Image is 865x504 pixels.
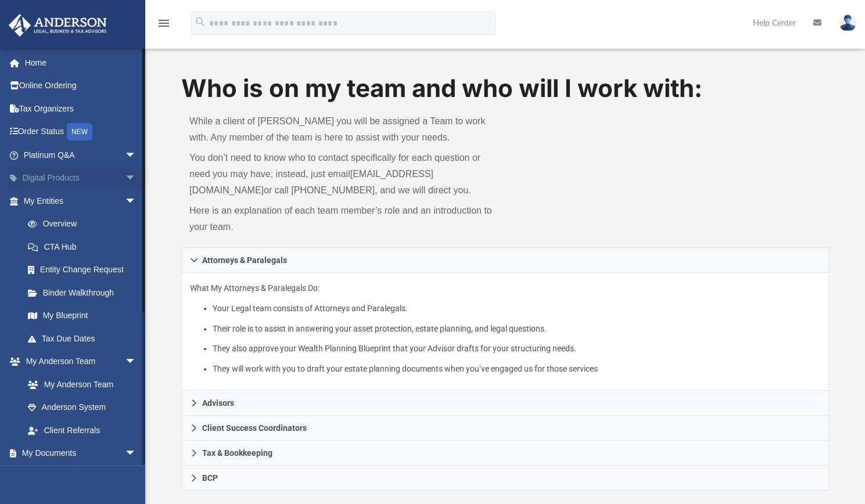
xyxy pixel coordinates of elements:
a: My Blueprint [16,304,148,327]
p: While a client of [PERSON_NAME] you will be assigned a Team to work with. Any member of the team ... [189,113,497,146]
a: My Anderson Teamarrow_drop_down [8,350,148,373]
a: Online Ordering [8,74,154,98]
a: BCP [181,466,829,491]
img: User Pic [839,15,856,31]
a: Tax Organizers [8,97,154,120]
a: Advisors [181,391,829,416]
span: arrow_drop_down [125,189,148,213]
a: menu [157,22,171,30]
li: Their role is to assist in answering your asset protection, estate planning, and legal questions. [213,322,820,336]
a: CTA Hub [16,235,154,258]
a: My Entitiesarrow_drop_down [8,189,154,213]
div: NEW [67,123,92,141]
a: Platinum Q&Aarrow_drop_down [8,143,154,167]
p: You don’t need to know who to contact specifically for each question or need you may have; instea... [189,150,497,199]
a: Overview [16,213,154,236]
span: arrow_drop_down [125,143,148,167]
p: Here is an explanation of each team member’s role and an introduction to your team. [189,203,497,235]
span: arrow_drop_down [125,442,148,466]
li: Your Legal team consists of Attorneys and Paralegals. [213,301,820,316]
a: Digital Productsarrow_drop_down [8,167,154,190]
li: They will work with you to draft your estate planning documents when you’ve engaged us for those ... [213,362,820,376]
a: Box [16,465,142,488]
a: Binder Walkthrough [16,281,154,304]
a: My Documentsarrow_drop_down [8,442,148,465]
h1: Who is on my team and who will I work with: [181,71,829,106]
img: Anderson Advisors Platinum Portal [5,14,110,37]
a: Order StatusNEW [8,120,154,144]
a: My Anderson Team [16,373,142,396]
span: Attorneys & Paralegals [202,256,287,264]
a: Tax Due Dates [16,327,154,350]
a: [EMAIL_ADDRESS][DOMAIN_NAME] [189,169,433,195]
i: search [194,16,207,28]
div: Attorneys & Paralegals [181,273,829,391]
span: arrow_drop_down [125,167,148,190]
a: Home [8,51,154,74]
span: arrow_drop_down [125,350,148,374]
span: Tax & Bookkeeping [202,449,272,457]
a: Attorneys & Paralegals [181,247,829,273]
a: Anderson System [16,396,148,419]
a: Client Success Coordinators [181,416,829,441]
a: Tax & Bookkeeping [181,441,829,466]
li: They also approve your Wealth Planning Blueprint that your Advisor drafts for your structuring ne... [213,341,820,356]
span: BCP [202,474,218,482]
a: Client Referrals [16,419,148,442]
a: Entity Change Request [16,258,154,282]
p: What My Attorneys & Paralegals Do: [190,281,820,376]
i: menu [157,16,171,30]
span: Advisors [202,399,234,407]
span: Client Success Coordinators [202,424,307,432]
